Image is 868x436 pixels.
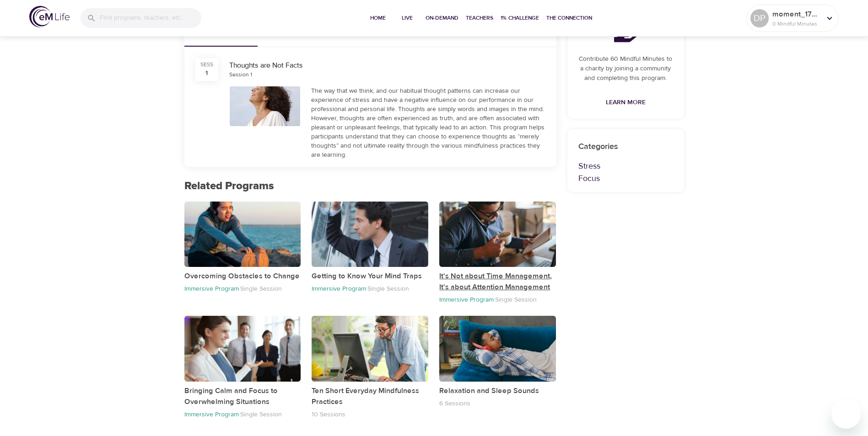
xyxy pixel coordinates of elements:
[229,71,252,79] div: Session 1
[501,13,539,23] span: 1% Challenge
[495,296,537,304] p: Single Session
[184,178,556,194] p: Related Programs
[831,399,861,429] iframe: Button to launch messaging window
[439,399,470,408] p: 6 Sessions
[184,410,240,419] p: Immersive Program ·
[606,97,646,108] span: Learn More
[439,385,556,396] p: Relaxation and Sleep Sounds
[312,410,345,419] p: 10 Sessions
[312,271,428,282] p: Getting to Know Your Mind Traps
[466,13,493,23] span: Teachers
[578,172,673,185] p: Focus
[602,94,649,111] a: Learn More
[396,13,418,23] span: Live
[772,20,821,28] p: 0 Mindful Minutes
[184,285,240,293] p: Immersive Program ·
[240,285,282,293] p: Single Session
[100,8,201,28] input: Find programs, teachers, etc...
[29,6,70,27] img: logo
[184,271,301,282] p: Overcoming Obstacles to Change
[312,285,367,293] p: Immersive Program ·
[578,140,673,153] p: Categories
[439,296,495,304] p: Immersive Program ·
[240,410,282,419] p: Single Session
[578,160,673,172] p: Stress
[312,385,428,407] p: Ten Short Everyday Mindfulness Practices
[750,9,769,27] div: DP
[367,13,389,23] span: Home
[205,69,208,78] div: 1
[367,285,409,293] p: Single Session
[546,13,592,23] span: The Connection
[184,385,301,407] p: Bringing Calm and Focus to Overwhelming Situations
[772,9,821,20] p: moment_1758574466
[426,13,458,23] span: On-Demand
[311,86,545,160] div: The way that we think, and our habitual thought patterns can increase our experience of stress an...
[229,60,545,71] div: Thoughts are Not Facts
[200,61,213,69] div: SESS
[578,54,673,83] p: Contribute 60 Mindful Minutes to a charity by joining a community and completing this program.
[439,271,556,292] p: It's Not about Time Management, It's about Attention Management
